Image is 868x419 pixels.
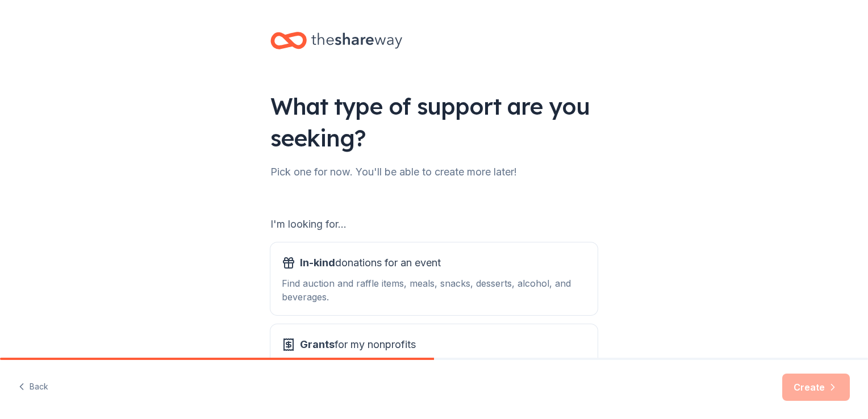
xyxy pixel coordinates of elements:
div: What type of support are you seeking? [270,90,598,154]
span: In-kind [300,257,335,269]
button: Grantsfor my nonprofitsFind grants for projects & programming, general operations, capital, schol... [270,324,598,397]
div: Pick one for now. You'll be able to create more later! [270,163,598,181]
button: In-kinddonations for an eventFind auction and raffle items, meals, snacks, desserts, alcohol, and... [270,242,598,315]
div: I'm looking for... [270,215,598,233]
button: Back [18,375,48,399]
span: Grants [300,338,335,350]
span: donations for an event [300,254,441,272]
span: for my nonprofits [300,336,416,354]
div: Find auction and raffle items, meals, snacks, desserts, alcohol, and beverages. [282,276,586,304]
